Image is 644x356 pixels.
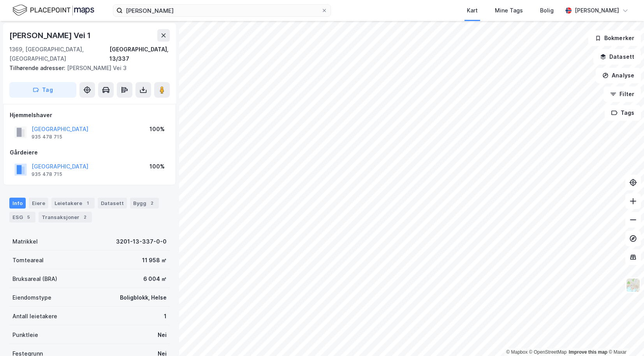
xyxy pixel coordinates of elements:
button: Tag [9,82,76,98]
div: Punktleie [12,330,38,340]
div: Tomteareal [12,256,44,265]
a: Mapbox [506,349,528,355]
div: 1369, [GEOGRAPHIC_DATA], [GEOGRAPHIC_DATA] [9,45,109,63]
div: Bruksareal (BRA) [12,274,57,284]
img: logo.f888ab2527a4732fd821a326f86c7f29.svg [12,4,94,17]
div: ESG [9,212,35,223]
div: Mine Tags [495,6,523,15]
button: Analyse [596,68,641,83]
div: Eiere [29,198,48,209]
div: 935 478 715 [32,171,62,177]
div: 2 [148,199,156,207]
div: Bolig [540,6,554,15]
div: Transaksjoner [39,212,92,223]
div: Leietakere [51,198,95,209]
div: Gårdeiere [10,148,169,157]
div: Antall leietakere [12,312,57,321]
div: [PERSON_NAME] Vei 1 [9,29,92,42]
span: Tilhørende adresser: [9,65,67,71]
div: Boligblokk, Helse [120,293,167,302]
input: Søk på adresse, matrikkel, gårdeiere, leietakere eller personer [123,5,321,16]
div: 6 004 ㎡ [143,274,167,284]
button: Tags [605,105,641,121]
div: 100% [150,162,165,171]
img: Z [626,278,640,293]
div: [GEOGRAPHIC_DATA], 13/337 [109,45,170,63]
div: 3201-13-337-0-0 [116,237,167,246]
div: Bygg [130,198,159,209]
a: OpenStreetMap [529,349,567,355]
div: Kart [467,6,478,15]
div: Matrikkel [12,237,38,246]
div: Hjemmelshaver [10,110,169,120]
div: [PERSON_NAME] Vei 3 [9,63,164,73]
div: 2 [81,213,89,221]
button: Datasett [593,49,641,65]
div: [PERSON_NAME] [575,6,619,15]
button: Filter [604,86,641,102]
div: 1 [84,199,91,207]
div: 935 478 715 [32,134,62,140]
div: 11 958 ㎡ [142,256,167,265]
div: Info [9,198,26,209]
div: 5 [25,213,32,221]
div: Datasett [98,198,127,209]
button: Bokmerker [588,30,641,46]
a: Improve this map [569,349,607,355]
div: Nei [158,330,167,340]
div: 100% [150,125,165,134]
div: Eiendomstype [12,293,51,302]
iframe: Chat Widget [605,319,644,356]
div: 1 [164,312,167,321]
